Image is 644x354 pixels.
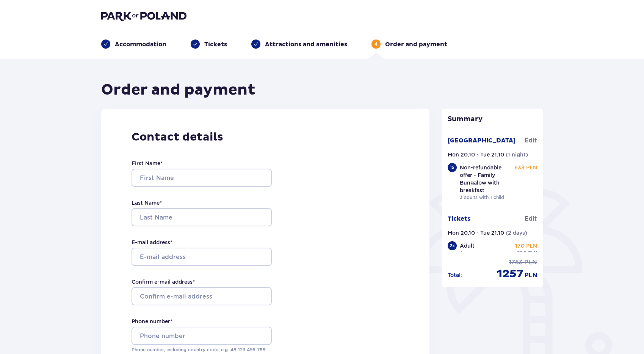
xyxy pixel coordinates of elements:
p: 3 adults with 1 child [460,194,504,201]
p: Contact details [132,130,400,144]
span: Edit [525,136,537,145]
label: First Name * [132,160,163,167]
p: 170 PLN [515,242,537,250]
input: Confirm e-mail address [132,287,272,305]
p: ( 1 night ) [506,151,528,158]
div: Attractions and amenities [251,40,347,49]
p: Adult [460,242,475,250]
div: 4Order and payment [371,40,447,49]
img: Park of Poland logo [101,11,186,21]
p: ( 2 days ) [506,229,527,237]
input: Phone number [132,327,272,345]
input: E-mail address [132,248,272,266]
p: Tickets [448,215,470,223]
p: Accommodation [115,40,166,49]
span: Edit [525,215,537,223]
input: Last Name [132,208,272,226]
span: 300 [517,250,526,256]
label: Phone number * [132,318,172,325]
p: Phone number, including country code, e.g. 48 ​123 ​456 ​789 [132,346,272,353]
h1: Order and payment [101,81,255,100]
p: Mon 20.10 - Tue 21.10 [448,229,504,237]
span: 1753 [509,258,523,267]
p: Non-refundable offer - Family Bungalow with breakfast [460,164,512,194]
input: First Name [132,169,272,187]
p: Mon 20.10 - Tue 21.10 [448,151,504,158]
p: 633 PLN [514,164,537,171]
p: Attractions and amenities [265,40,347,49]
div: Accommodation [101,40,166,49]
span: PLN [524,258,537,267]
p: Tickets [204,40,227,49]
div: Tickets [191,40,227,49]
p: [GEOGRAPHIC_DATA] [448,136,516,145]
div: 2 x [448,241,457,250]
span: 1257 [497,267,523,281]
p: Jamango [460,250,481,256]
label: Last Name * [132,199,162,207]
label: Confirm e-mail address * [132,278,195,286]
p: Order and payment [385,40,447,49]
div: 1 x [448,163,457,172]
label: E-mail address * [132,239,172,246]
p: 4 [374,41,378,47]
span: PLN [525,271,537,280]
span: PLN [528,250,537,256]
p: Total : [448,271,462,279]
p: Summary [442,115,543,124]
